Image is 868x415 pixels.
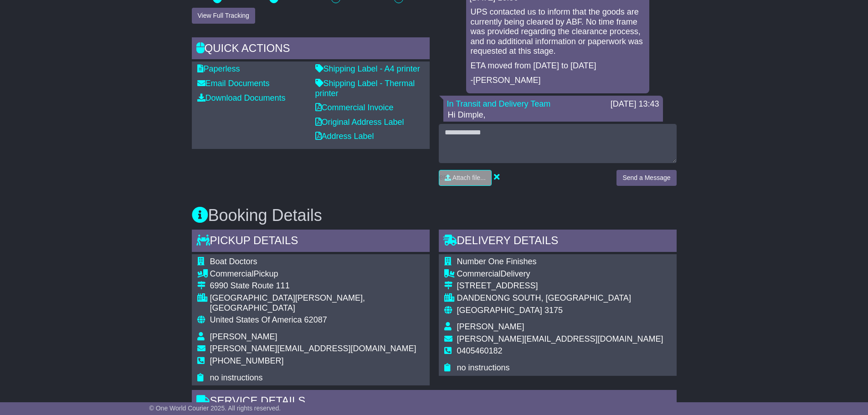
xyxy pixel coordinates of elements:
div: [STREET_ADDRESS] [457,281,663,291]
div: Service Details [192,390,677,415]
div: DANDENONG SOUTH, [GEOGRAPHIC_DATA] [457,293,663,303]
a: Commercial Invoice [315,103,394,112]
div: Delivery Details [439,230,677,254]
div: [GEOGRAPHIC_DATA][PERSON_NAME], [GEOGRAPHIC_DATA] [210,293,424,313]
button: View Full Tracking [192,8,255,24]
span: Commercial [210,269,254,278]
p: UPS contacted us to inform that the goods are currently being cleared by ABF. No time frame was p... [471,7,645,56]
button: Send a Message [616,170,676,186]
div: Delivery [457,269,663,279]
div: Pickup Details [192,230,430,254]
a: Address Label [315,132,374,141]
span: 0405460182 [457,346,503,355]
span: no instructions [457,363,510,372]
div: Pickup [210,269,424,279]
span: [PERSON_NAME][EMAIL_ADDRESS][DOMAIN_NAME] [210,344,416,353]
span: Commercial [457,269,501,278]
a: Shipping Label - Thermal printer [315,79,415,98]
span: no instructions [210,373,263,382]
span: United States Of America [210,315,302,324]
span: [PERSON_NAME] [457,322,524,331]
span: [PERSON_NAME][EMAIL_ADDRESS][DOMAIN_NAME] [457,334,663,343]
span: © One World Courier 2025. All rights reserved. [149,405,281,412]
p: Hi Dimple, [448,110,658,120]
a: Email Documents [197,79,270,88]
span: Boat Doctors [210,257,257,266]
a: In Transit and Delivery Team [447,99,551,108]
h3: Booking Details [192,206,677,225]
span: [PHONE_NUMBER] [210,356,284,365]
a: Download Documents [197,93,286,102]
span: Number One Finishes [457,257,537,266]
span: [GEOGRAPHIC_DATA] [457,306,542,315]
span: 62087 [304,315,327,324]
a: Paperless [197,64,240,73]
a: Original Address Label [315,118,404,127]
span: 3175 [544,306,563,315]
div: 6990 State Route 111 [210,281,424,291]
a: Shipping Label - A4 printer [315,64,420,73]
p: -[PERSON_NAME] [471,76,645,86]
div: [DATE] 13:43 [611,99,659,109]
p: ETA moved from [DATE] to [DATE] [471,61,645,71]
span: [PERSON_NAME] [210,332,277,341]
div: Quick Actions [192,37,430,62]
